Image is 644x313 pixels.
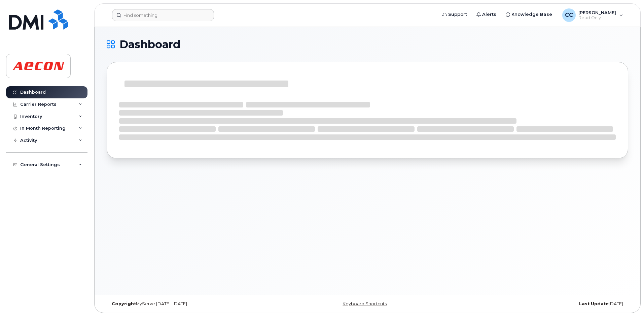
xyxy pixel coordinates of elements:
a: Keyboard Shortcuts [343,301,387,306]
strong: Copyright [112,301,136,306]
div: [DATE] [454,301,628,307]
span: Dashboard [119,39,180,50]
div: MyServe [DATE]–[DATE] [107,301,281,307]
strong: Last Update [579,301,609,306]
